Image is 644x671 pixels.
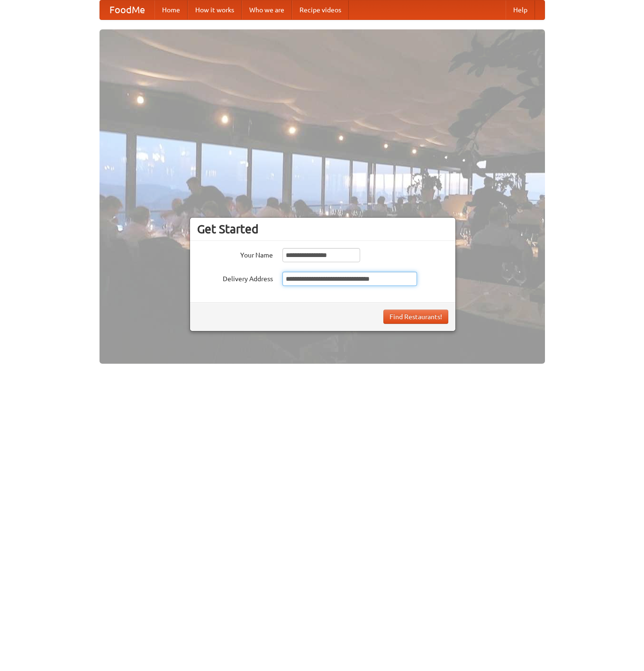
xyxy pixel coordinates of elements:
a: Home [154,0,188,19]
a: FoodMe [100,0,154,19]
label: Delivery Address [197,272,273,284]
a: How it works [188,0,242,19]
h3: Get Started [197,222,448,236]
button: Find Restaurants! [383,310,448,324]
label: Your Name [197,248,273,260]
a: Help [506,0,535,19]
a: Recipe videos [292,0,349,19]
a: Who we are [242,0,292,19]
